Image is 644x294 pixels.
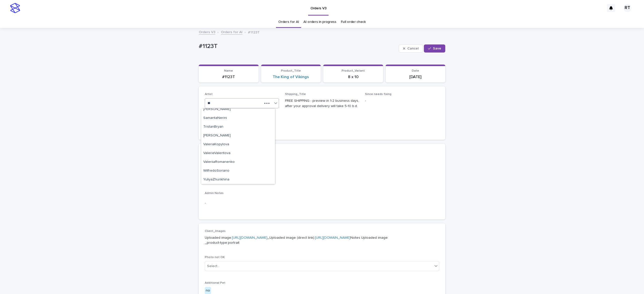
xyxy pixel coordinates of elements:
[278,16,299,28] a: Orders for AI
[205,93,213,96] span: Artist
[207,264,220,269] div: Select...
[341,16,366,28] a: Full order check
[205,230,226,233] span: Client_Images
[199,43,397,50] p: #1123T
[399,44,423,53] button: Cancel
[221,29,243,35] a: Orders for AI
[232,236,267,239] a: [URL][DOMAIN_NAME]
[273,75,309,79] a: The King of Vikings
[248,29,260,35] p: #1123T
[199,29,215,35] a: Orders V3
[326,75,380,79] p: 8 x 10
[205,201,439,206] p: -
[623,4,631,12] div: RT
[205,281,225,284] span: Additional Pet
[407,47,419,50] span: Cancel
[365,93,391,96] span: Since needs fixing
[303,16,336,28] a: AI orders in progress
[285,98,359,109] p: FREE SHIPPING - preview in 1-2 business days, after your approval delivery will take 5-10 b.d.
[389,75,442,79] p: [DATE]
[365,98,439,104] p: -
[424,44,445,53] button: Save
[412,69,419,72] span: Date
[205,155,439,161] p: -
[342,69,365,72] span: Product_Variant
[285,93,306,96] span: Shipping_Title
[281,69,301,72] span: Product_Title
[433,47,441,50] span: Save
[10,3,20,13] img: stacker-logo-s-only.png
[205,192,224,195] span: Admin Notes
[205,176,439,181] p: -
[224,69,233,72] span: Name
[315,236,350,239] a: [URL][DOMAIN_NAME]
[205,256,225,259] span: Photo not OK
[202,75,256,79] p: #1123T
[205,235,439,246] p: Uploaded image: _Uploaded image (direct link): Notes Uploaded image: _product-type:portrait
